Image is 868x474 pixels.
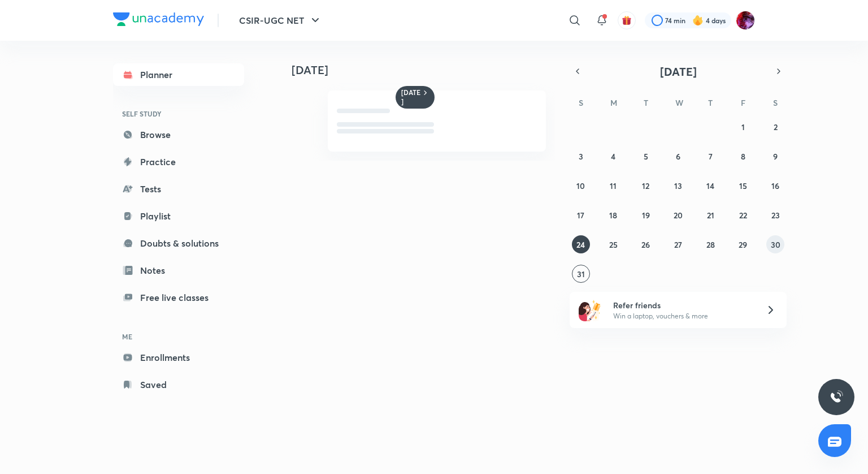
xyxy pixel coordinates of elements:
a: Enrollments [113,346,244,369]
abbr: August 14, 2025 [706,180,714,191]
abbr: August 4, 2025 [611,151,615,162]
img: referral [579,299,601,321]
button: August 20, 2025 [669,206,687,224]
abbr: August 20, 2025 [674,210,683,221]
button: August 6, 2025 [669,147,687,165]
button: August 15, 2025 [734,176,752,195]
a: Practice [113,150,244,173]
a: Doubts & solutions [113,232,244,255]
abbr: August 24, 2025 [576,239,585,250]
abbr: August 26, 2025 [641,239,650,250]
abbr: August 1, 2025 [741,122,745,132]
button: August 19, 2025 [637,206,655,224]
button: August 11, 2025 [604,176,622,195]
abbr: August 27, 2025 [674,239,682,250]
abbr: August 6, 2025 [676,151,680,162]
button: August 25, 2025 [604,235,622,253]
p: Win a laptop, vouchers & more [613,311,752,321]
button: August 1, 2025 [734,118,752,136]
button: August 16, 2025 [766,176,784,195]
button: August 22, 2025 [734,206,752,224]
button: August 10, 2025 [572,176,590,195]
abbr: August 31, 2025 [577,269,585,279]
h6: SELF STUDY [113,104,244,123]
abbr: Thursday [708,97,713,108]
a: Tests [113,178,244,200]
abbr: Friday [741,97,745,108]
button: August 30, 2025 [766,235,784,253]
a: Planner [113,63,244,86]
img: streak [692,15,704,26]
abbr: August 21, 2025 [707,210,714,221]
h6: [DATE] [401,88,421,106]
abbr: Sunday [579,97,583,108]
abbr: August 23, 2025 [771,210,780,221]
a: Browse [113,123,244,146]
button: August 18, 2025 [604,206,622,224]
abbr: August 17, 2025 [577,210,584,221]
button: August 24, 2025 [572,235,590,253]
img: Bidhu Bhushan [736,11,755,30]
abbr: August 30, 2025 [771,239,780,250]
abbr: August 10, 2025 [576,180,585,191]
abbr: August 7, 2025 [709,151,713,162]
h4: [DATE] [292,63,557,77]
h6: ME [113,327,244,346]
button: August 12, 2025 [637,176,655,195]
abbr: August 12, 2025 [642,180,649,191]
button: August 13, 2025 [669,176,687,195]
abbr: August 11, 2025 [610,180,617,191]
button: August 7, 2025 [701,147,719,165]
abbr: Wednesday [675,97,683,108]
a: Saved [113,373,244,396]
a: Notes [113,259,244,282]
button: August 31, 2025 [572,265,590,283]
button: August 3, 2025 [572,147,590,165]
button: August 14, 2025 [701,176,719,195]
abbr: August 28, 2025 [706,239,715,250]
button: August 27, 2025 [669,235,687,253]
abbr: August 22, 2025 [739,210,747,221]
button: August 29, 2025 [734,235,752,253]
abbr: August 13, 2025 [674,180,682,191]
abbr: August 3, 2025 [579,151,583,162]
abbr: August 2, 2025 [774,122,778,132]
button: August 5, 2025 [637,147,655,165]
button: August 21, 2025 [701,206,719,224]
button: August 23, 2025 [766,206,784,224]
img: ttu [830,390,843,404]
abbr: Monday [610,97,617,108]
abbr: August 16, 2025 [771,180,779,191]
span: [DATE] [660,64,697,79]
a: Free live classes [113,286,244,309]
abbr: Saturday [773,97,778,108]
a: Company Logo [113,12,204,29]
button: [DATE] [585,63,771,79]
abbr: August 9, 2025 [773,151,778,162]
img: avatar [622,15,632,25]
button: August 28, 2025 [701,235,719,253]
button: avatar [618,11,636,29]
button: August 9, 2025 [766,147,784,165]
abbr: August 18, 2025 [609,210,617,221]
abbr: August 29, 2025 [739,239,747,250]
a: Playlist [113,205,244,227]
abbr: August 15, 2025 [739,180,747,191]
abbr: August 8, 2025 [741,151,745,162]
button: August 17, 2025 [572,206,590,224]
button: August 2, 2025 [766,118,784,136]
button: August 26, 2025 [637,235,655,253]
abbr: August 25, 2025 [609,239,618,250]
button: August 8, 2025 [734,147,752,165]
img: Company Logo [113,12,204,26]
h6: Refer friends [613,299,752,311]
abbr: Tuesday [644,97,648,108]
button: August 4, 2025 [604,147,622,165]
abbr: August 19, 2025 [642,210,650,221]
abbr: August 5, 2025 [644,151,648,162]
button: CSIR-UGC NET [232,9,329,32]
